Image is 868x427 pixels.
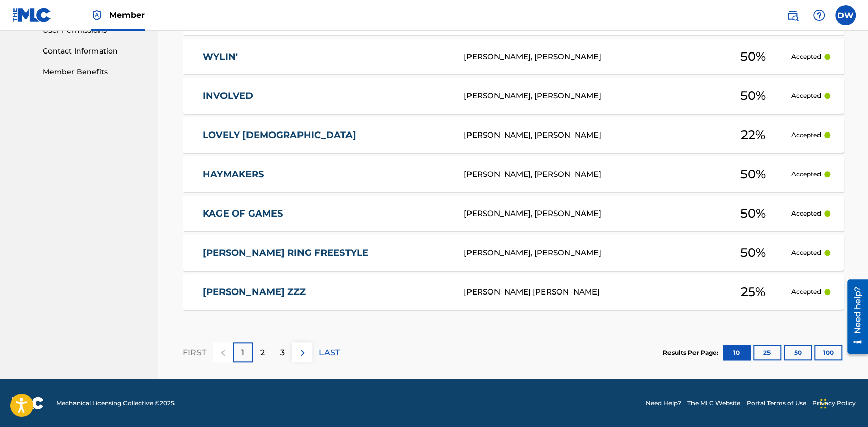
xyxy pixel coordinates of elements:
a: Portal Terms of Use [747,398,806,408]
a: The MLC Website [687,398,740,408]
div: [PERSON_NAME], [PERSON_NAME] [464,90,715,102]
p: LAST [319,346,340,359]
span: 50 % [740,244,766,262]
div: [PERSON_NAME] [PERSON_NAME] [464,286,715,298]
a: INVOLVED [203,90,450,102]
img: Top Rightsholder [91,9,103,21]
div: Help [809,5,829,25]
a: Need Help? [646,398,681,408]
div: [PERSON_NAME], [PERSON_NAME] [464,51,715,63]
span: 50 % [740,47,766,66]
img: help [813,9,825,21]
img: right [296,346,309,359]
div: [PERSON_NAME], [PERSON_NAME] [464,129,715,141]
button: 100 [814,345,842,360]
div: User Menu [835,5,856,25]
p: 2 [260,346,265,359]
div: Drag [820,388,826,419]
img: search [786,9,799,21]
span: Mechanical Licensing Collective © 2025 [56,398,175,408]
a: KAGE OF GAMES [203,208,450,220]
p: Accepted [791,248,821,257]
a: [PERSON_NAME] RING FREESTYLE [203,247,450,259]
span: 25 % [741,283,765,301]
p: Accepted [791,287,821,297]
a: HAYMAKERS [203,169,450,180]
span: 50 % [740,204,766,223]
button: 25 [753,345,781,360]
p: Accepted [791,52,821,61]
a: [PERSON_NAME] ZZZ [203,286,450,298]
p: FIRST [183,346,206,359]
span: Member [109,9,145,21]
img: logo [12,397,44,409]
button: 50 [784,345,812,360]
a: Public Search [782,5,803,25]
a: Privacy Policy [812,398,856,408]
iframe: Resource Center [839,276,868,358]
div: [PERSON_NAME], [PERSON_NAME] [464,169,715,180]
button: 10 [723,345,751,360]
span: 50 % [740,87,766,105]
a: Contact Information [43,46,146,57]
p: Results Per Page: [663,348,721,357]
p: Accepted [791,170,821,179]
span: 50 % [740,165,766,183]
p: 1 [241,346,244,359]
span: 22 % [741,126,765,144]
p: Accepted [791,130,821,140]
p: 3 [280,346,285,359]
a: LOVELY [DEMOGRAPHIC_DATA] [203,129,450,141]
img: MLC Logo [12,8,52,22]
a: WYLIN' [203,51,450,63]
iframe: Chat Widget [817,378,868,427]
p: Accepted [791,91,821,100]
a: Member Benefits [43,67,146,77]
div: [PERSON_NAME], [PERSON_NAME] [464,208,715,220]
div: [PERSON_NAME], [PERSON_NAME] [464,247,715,259]
p: Accepted [791,209,821,218]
